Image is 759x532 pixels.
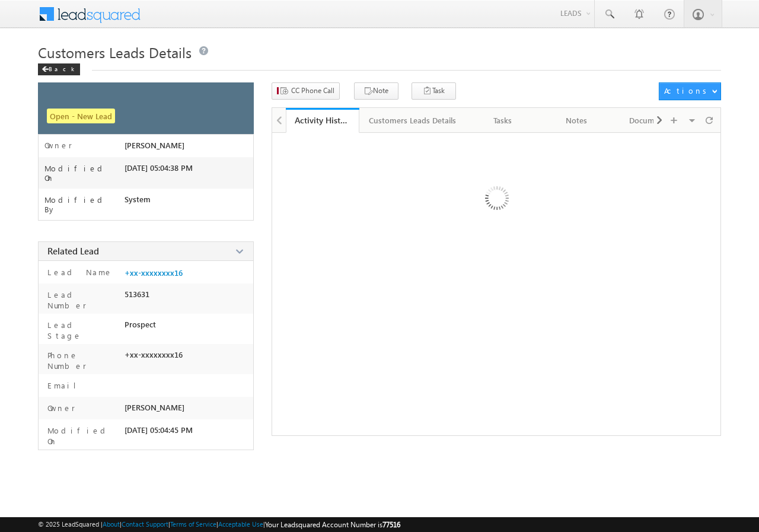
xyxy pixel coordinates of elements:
label: Modified By [44,195,125,214]
button: Actions [659,82,721,100]
span: System [125,195,151,204]
span: Open - New Lead [47,109,115,123]
button: Task [412,82,456,100]
span: [PERSON_NAME] [125,141,184,150]
a: Activity History [286,108,359,133]
img: Loading ... [435,139,557,262]
div: Activity History [295,114,350,126]
label: Lead Stage [44,320,119,341]
span: 513631 [125,289,149,299]
a: Customers Leads Details [359,108,467,133]
span: [PERSON_NAME] [125,403,184,412]
span: Related Lead [47,245,99,257]
label: Phone Number [44,350,119,371]
span: CC Phone Call [291,85,334,96]
div: Customers Leads Details [369,113,456,128]
span: © 2025 LeadSquared | | | | | [38,519,400,530]
a: Notes [540,108,614,133]
button: Note [354,82,398,100]
a: About [103,520,120,528]
div: Tasks [476,113,530,128]
label: Modified On [44,425,119,447]
a: Documents [614,108,687,133]
div: Documents [623,113,677,128]
label: Owner [44,141,72,150]
label: Owner [44,403,75,413]
div: Notes [550,113,603,128]
span: Customers Leads Details [38,43,192,62]
span: [DATE] 05:04:38 PM [125,163,193,173]
label: Modified On [44,164,125,183]
label: Email [44,380,85,391]
span: Prospect [125,320,156,329]
a: Terms of Service [170,520,216,528]
div: Back [38,63,80,75]
span: Your Leadsquared Account Number is [265,520,400,529]
button: CC Phone Call [272,82,340,100]
label: Lead Name [44,267,113,278]
label: Lead Number [44,289,119,311]
a: Contact Support [122,520,168,528]
a: Tasks [467,108,540,133]
div: Actions [664,85,711,96]
a: Acceptable Use [218,520,263,528]
a: +xx-xxxxxxxx16 [125,268,183,278]
span: 77516 [382,520,400,529]
span: +xx-xxxxxxxx16 [125,350,183,359]
span: [DATE] 05:04:45 PM [125,425,193,435]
